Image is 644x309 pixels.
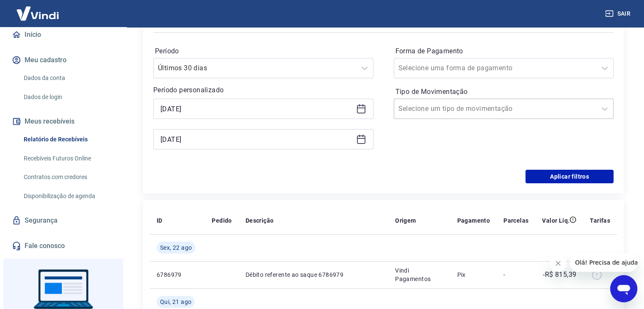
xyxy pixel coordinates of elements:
label: Tipo de Movimentação [395,87,612,97]
span: Qui, 21 ago [160,298,191,306]
p: Descrição [246,216,274,225]
span: Sex, 22 ago [160,243,192,252]
p: Tarifas [590,216,610,225]
label: Período [155,46,372,56]
img: Vindi [10,0,65,26]
iframe: Botão para abrir a janela de mensagens [610,275,637,302]
a: Fale conosco [10,237,116,255]
button: Sair [603,6,634,22]
a: Segurança [10,211,116,230]
p: Vindi Pagamentos [395,266,443,283]
p: Período personalizado [153,85,373,95]
input: Data inicial [160,102,353,115]
a: Relatório de Recebíveis [20,131,116,148]
label: Forma de Pagamento [395,46,612,56]
p: Pedido [212,216,232,225]
span: Olá! Precisa de ajuda? [5,6,71,13]
a: Dados da conta [20,69,116,87]
p: Pix [457,270,490,279]
p: Pagamento [457,216,490,225]
p: Parcelas [503,216,528,225]
p: ID [157,216,163,225]
p: Valor Líq. [542,216,569,225]
p: Débito referente ao saque 6786979 [246,270,381,279]
a: Recebíveis Futuros Online [20,150,116,167]
a: Início [10,25,116,44]
p: Origem [395,216,416,225]
input: Data final [160,133,353,146]
p: - [503,270,528,279]
iframe: Fechar mensagem [550,255,567,272]
a: Contratos com credores [20,168,116,186]
button: Meu cadastro [10,51,116,69]
button: Meus recebíveis [10,112,116,131]
p: 6786979 [157,270,198,279]
button: Aplicar filtros [525,170,614,183]
a: Disponibilização de agenda [20,188,116,205]
iframe: Mensagem da empresa [570,253,637,272]
a: Dados de login [20,88,116,106]
p: -R$ 815,39 [543,270,576,280]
